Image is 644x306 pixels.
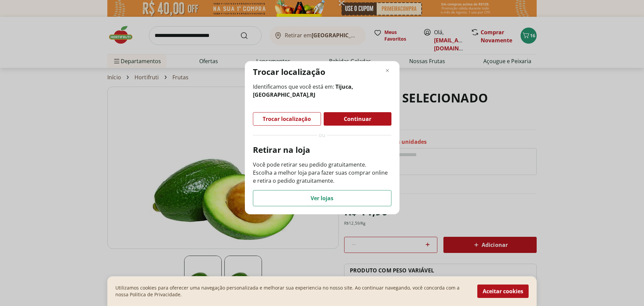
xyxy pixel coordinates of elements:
div: Modal de regionalização [245,61,399,214]
button: Continuar [324,112,391,126]
p: Trocar localização [253,67,325,77]
span: ou [319,131,325,139]
button: Fechar modal de regionalização [383,67,391,75]
span: Continuar [344,116,371,122]
button: Trocar localização [253,112,321,126]
p: Retirar na loja [253,144,391,155]
button: Ver lojas [253,190,391,206]
span: Identificamos que você está em: [253,83,391,99]
p: Você pode retirar seu pedido gratuitamente. Escolha a melhor loja para fazer suas comprar online ... [253,161,391,185]
span: Trocar localização [263,116,311,122]
button: Aceitar cookies [477,285,529,298]
span: Ver lojas [311,195,333,201]
p: Utilizamos cookies para oferecer uma navegação personalizada e melhorar sua experiencia no nosso ... [115,285,469,298]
